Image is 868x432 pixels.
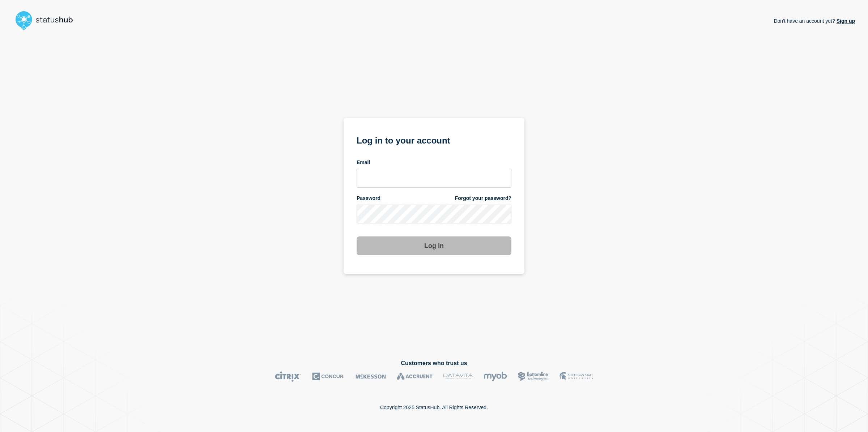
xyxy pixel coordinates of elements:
[275,371,301,382] img: Citrix logo
[518,371,549,382] img: Bottomline logo
[380,405,488,410] p: Copyright 2025 StatusHub. All Rights Reserved.
[443,371,473,382] img: DataVita logo
[13,9,82,32] img: StatusHub logo
[559,371,593,382] img: MSU logo
[397,371,433,382] img: Accruent logo
[357,159,370,166] span: Email
[357,133,511,146] h1: Log in to your account
[357,236,511,255] button: Log in
[13,360,855,367] h2: Customers who trust us
[835,18,855,24] a: Sign up
[357,169,511,188] input: email input
[357,205,511,223] input: password input
[484,371,507,382] img: myob logo
[774,12,855,30] p: Don't have an account yet?
[312,371,345,382] img: Concur logo
[455,195,511,202] a: Forgot your password?
[356,371,386,382] img: McKesson logo
[357,195,380,202] span: Password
